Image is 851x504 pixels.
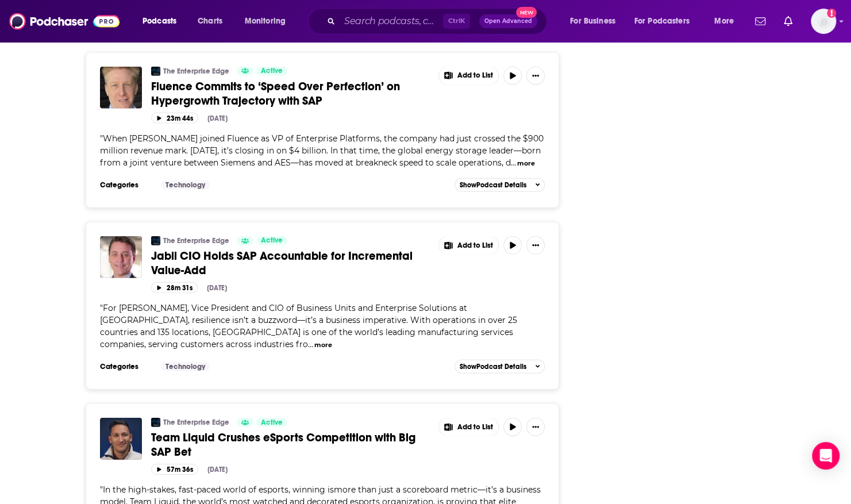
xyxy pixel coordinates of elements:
button: Show profile menu [811,9,836,34]
a: Active [256,236,287,245]
span: For [PERSON_NAME], Vice President and CIO of Business Units and Enterprise Solutions at [GEOGRAPH... [100,303,517,349]
button: open menu [627,12,706,30]
a: Fluence Commits to ‘Speed Over Perfection’ on Hypergrowth Trajectory with SAP [151,79,430,108]
button: Show More Button [439,418,499,436]
button: open menu [237,12,301,30]
span: New [516,7,537,18]
button: open menu [562,12,630,30]
button: more [517,159,535,168]
button: Show More Button [526,236,545,255]
button: Show More Button [439,67,499,85]
input: Search podcasts, credits, & more... [340,12,443,30]
a: Show notifications dropdown [750,11,770,31]
button: 57m 36s [151,464,198,475]
img: Team Liquid Crushes eSports Competition with Big SAP Bet [100,418,142,460]
span: Monitoring [245,13,286,29]
div: Search podcasts, credits, & more... [319,8,558,34]
a: The Enterprise Edge [163,67,229,76]
span: Charts [198,13,222,29]
button: Show More Button [526,67,545,85]
img: User Profile [811,9,836,34]
a: The Enterprise Edge [163,236,229,245]
a: Team Liquid Crushes eSports Competition with Big SAP Bet [151,430,430,459]
span: Active [261,417,283,429]
span: Team Liquid Crushes eSports Competition with Big SAP Bet [151,430,415,459]
a: The Enterprise Edge [163,418,229,427]
button: Open AdvancedNew [479,14,537,28]
button: 28m 31s [151,282,198,293]
span: Add to List [457,241,493,250]
img: The Enterprise Edge [151,236,160,245]
svg: Add a profile image [827,9,836,18]
img: Jabil CIO Holds SAP Accountable for Incremental Value-Add [100,236,142,278]
span: For Business [570,13,615,29]
a: Jabil CIO Holds SAP Accountable for Incremental Value-Add [151,249,430,278]
div: [DATE] [207,465,228,474]
span: For Podcasters [634,13,690,29]
img: Podchaser - Follow, Share and Rate Podcasts [9,10,120,32]
a: Active [256,67,287,76]
span: Active [261,235,283,247]
img: The Enterprise Edge [151,67,160,76]
span: Show Podcast Details [460,363,526,371]
span: Add to List [457,423,493,432]
span: Ctrl K [443,14,470,29]
span: Show Podcast Details [460,181,526,189]
div: [DATE] [207,114,228,122]
span: Jabil CIO Holds SAP Accountable for Incremental Value-Add [151,249,413,278]
h3: Categories [100,180,152,190]
span: ... [308,339,313,349]
a: Technology [161,362,210,371]
span: Podcasts [143,13,176,29]
span: ... [511,157,516,168]
span: Add to List [457,71,493,80]
span: Fluence Commits to ‘Speed Over Perfection’ on Hypergrowth Trajectory with SAP [151,79,400,108]
span: " [100,303,517,349]
a: Show notifications dropdown [779,11,797,31]
button: 23m 44s [151,113,198,124]
a: Charts [190,12,229,30]
div: [DATE] [207,284,227,292]
img: Fluence Commits to ‘Speed Over Perfection’ on Hypergrowth Trajectory with SAP [100,67,142,109]
a: Active [256,418,287,427]
button: ShowPodcast Details [455,360,545,374]
img: The Enterprise Edge [151,418,160,427]
span: Logged in as mtraynor [811,9,836,34]
a: Technology [161,180,210,190]
button: more [314,340,332,350]
span: " [100,133,544,168]
button: open menu [706,12,748,30]
button: Show More Button [526,418,545,436]
span: Active [261,66,283,77]
h3: Categories [100,362,152,371]
button: open menu [134,12,191,30]
button: ShowPodcast Details [455,178,545,192]
button: Show More Button [439,236,499,255]
span: Open Advanced [484,18,532,24]
span: When [PERSON_NAME] joined Fluence as VP of Enterprise Platforms, the company had just crossed the... [100,133,544,168]
span: More [714,13,734,29]
div: Open Intercom Messenger [812,442,840,470]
